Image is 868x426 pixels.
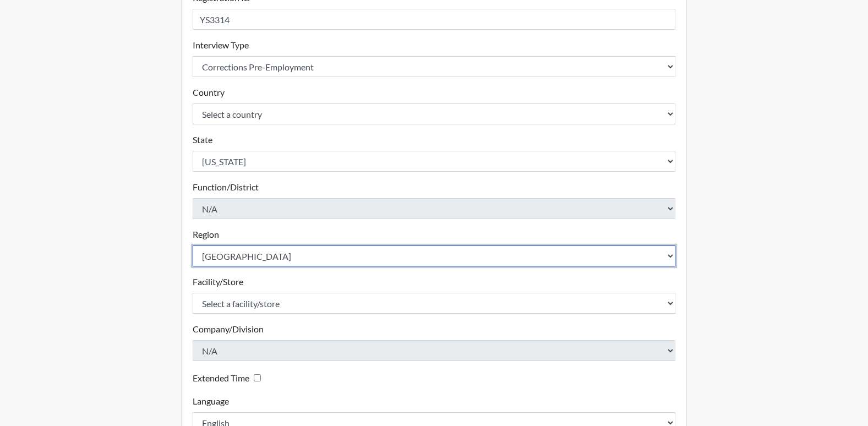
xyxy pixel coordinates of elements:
[193,372,249,385] label: Extended Time
[193,133,212,146] label: State
[193,370,265,386] div: Checking this box will provide the interviewee with an accomodation of extra time to answer each ...
[193,395,229,408] label: Language
[193,275,243,288] label: Facility/Store
[193,228,219,241] label: Region
[193,9,676,30] input: Insert a Registration ID, which needs to be a unique alphanumeric value for each interviewee
[193,86,225,99] label: Country
[193,323,264,336] label: Company/Division
[193,181,259,194] label: Function/District
[193,39,249,52] label: Interview Type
